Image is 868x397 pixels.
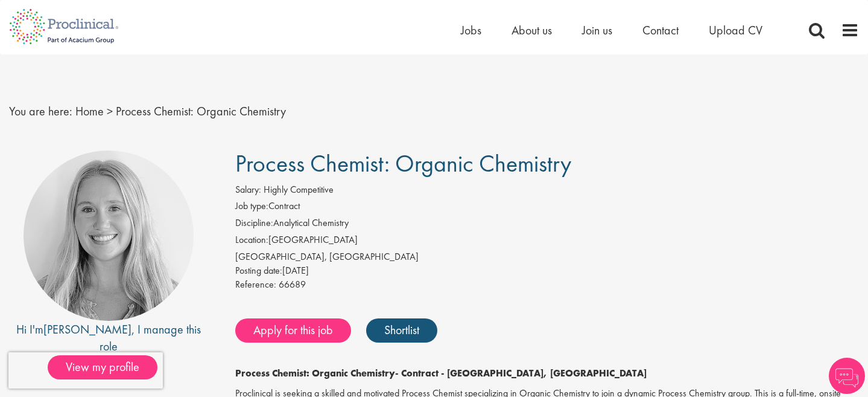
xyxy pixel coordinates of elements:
[235,250,859,264] div: [GEOGRAPHIC_DATA], [GEOGRAPHIC_DATA]
[366,318,437,343] a: Shortlist
[24,150,194,321] img: imeage of recruiter Shannon Briggs
[235,233,859,250] li: [GEOGRAPHIC_DATA]
[829,358,865,394] img: Chatbot
[235,216,859,233] li: Analytical Chemistry
[107,103,113,119] span: >
[235,264,859,278] div: [DATE]
[235,199,268,213] label: Job type:
[235,264,282,277] span: Posting date:
[8,352,163,389] iframe: reCAPTCHA
[235,233,268,247] label: Location:
[43,321,131,337] a: [PERSON_NAME]
[279,278,306,291] span: 66689
[582,22,612,38] a: Join us
[461,22,481,38] a: Jobs
[512,22,552,38] a: About us
[235,278,276,292] label: Reference:
[642,22,679,38] a: Contact
[9,321,208,355] div: Hi I'm , I manage this role
[9,103,72,119] span: You are here:
[264,183,334,196] span: Highly Competitive
[709,22,762,38] a: Upload CV
[395,367,647,379] strong: - Contract - [GEOGRAPHIC_DATA], [GEOGRAPHIC_DATA]
[116,103,286,119] span: Process Chemist: Organic Chemistry
[235,318,351,343] a: Apply for this job
[75,103,104,119] a: breadcrumb link
[235,216,273,230] label: Discipline:
[235,183,261,197] label: Salary:
[235,367,395,379] strong: Process Chemist: Organic Chemistry
[235,199,859,216] li: Contract
[235,148,571,179] span: Process Chemist: Organic Chemistry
